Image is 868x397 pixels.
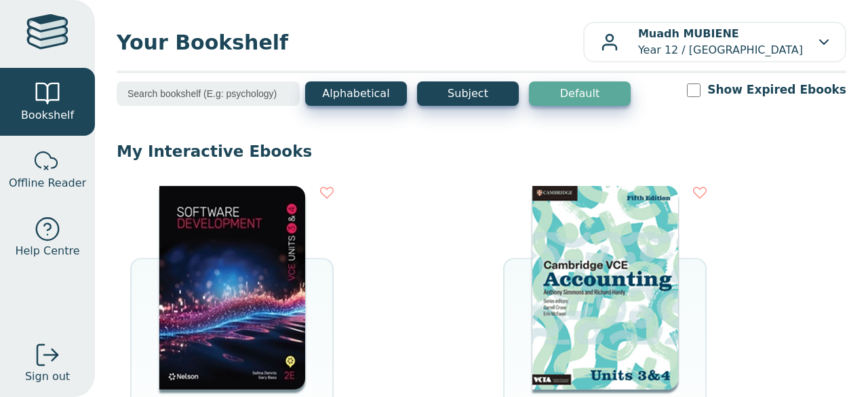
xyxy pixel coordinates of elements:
p: Year 12 / [GEOGRAPHIC_DATA] [638,26,803,58]
span: Offline Reader [9,175,86,191]
img: 5284d52e-b08f-4a2b-bc80-9bb5073c3e27.jfif [159,186,305,390]
button: Muadh MUBIENEYear 12 / [GEOGRAPHIC_DATA] [583,22,846,62]
p: My Interactive Ebooks [117,141,846,162]
button: Alphabetical [305,81,407,106]
span: Sign out [25,368,70,385]
img: 9b943811-b23c-464a-9ad8-56760a92c0c1.png [532,186,678,390]
span: Your Bookshelf [117,27,583,58]
input: Search bookshelf (E.g: psychology) [117,81,300,106]
button: Default [529,81,631,106]
label: Show Expired Ebooks [707,81,846,98]
span: Bookshelf [21,107,74,124]
b: Muadh MUBIENE [638,27,739,40]
span: Help Centre [15,243,79,259]
button: Subject [417,81,519,106]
